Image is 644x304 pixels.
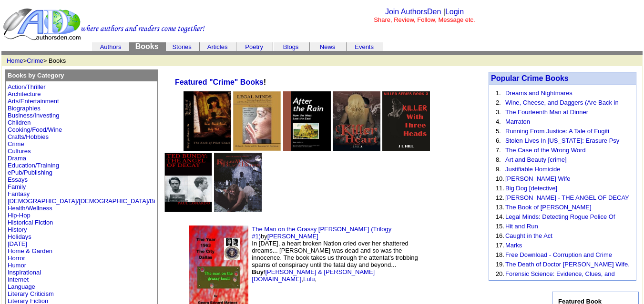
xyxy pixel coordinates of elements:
[505,251,612,258] a: Free Download - Corruption and Crime
[8,226,27,233] a: History
[496,156,501,163] font: 8.
[496,232,504,239] font: 16.
[505,166,561,173] a: Justifiable Homicide
[8,190,30,197] a: Fantasy
[252,268,264,275] b: Buy
[496,166,501,173] font: 9.
[164,87,165,91] img: cleardot.gif
[496,223,504,230] font: 15.
[505,223,538,230] a: Hit and Run
[374,16,475,23] font: Share, Review, Follow, Message etc.
[3,8,205,41] img: header_logo2.gif
[496,89,501,97] font: 1.
[505,270,615,277] a: Forensic Science: Evidence, Clues, and
[491,74,569,82] font: Popular Crime Books
[505,185,557,192] a: Big Dog [detective]
[8,205,52,212] a: Health/Wellness
[207,43,228,50] a: Articles
[8,212,31,219] a: Hip-Hop
[505,156,567,163] a: Art and Beauty [crime]
[8,140,24,147] a: Crime
[8,197,155,205] a: [DEMOGRAPHIC_DATA]/[DEMOGRAPHIC_DATA]/Bi
[233,144,281,152] a: Legal Minds: Detecting Rogue Police Officers and Other Law Enforcement Issu
[505,175,571,182] a: [PERSON_NAME] Wife
[8,133,49,140] a: Crafts/Hobbies
[8,176,28,183] a: Essays
[320,43,336,50] a: News
[252,233,418,283] font: by In [DATE], a heart broken Nation cried over her shattered dreams... [PERSON_NAME] was dead and...
[8,147,31,155] a: Cultures
[496,204,504,211] font: 13.
[8,283,35,290] a: Language
[283,43,299,50] a: Blogs
[505,261,630,268] a: The Death of Doctor [PERSON_NAME] Wife.
[496,118,501,125] font: 4.
[355,43,374,50] a: Events
[8,112,59,119] a: Business/Investing
[8,247,52,255] a: Home & Garden
[164,153,212,212] img: 78182.jpg
[505,89,572,97] a: Dreams and Nightmares
[184,91,231,151] img: 75463.jpg
[445,8,464,16] a: Login
[164,206,212,214] a: TED BUNDY - THE ANGEL OF DECAY
[496,137,501,144] font: 6.
[8,169,52,176] a: ePub/Publishing
[8,183,26,190] a: Family
[8,162,59,169] a: Education/Training
[7,57,23,64] a: Home
[496,185,504,192] font: 11.
[252,226,391,240] a: The Man on the Grassy [PERSON_NAME] (Trilogy #1)
[283,91,331,151] img: 7243.jpg
[135,42,159,50] a: Books
[8,233,31,240] a: Holidays
[8,90,41,98] a: Architecture
[8,126,62,133] a: Cooking/Food/Wine
[505,213,615,220] a: Legal Minds: Detecting Rogue Police Of
[172,43,191,50] a: Stories
[8,262,26,269] a: Humor
[184,144,231,152] a: The Book of Pilar Grace
[505,232,552,239] a: Caught in the Act
[496,270,504,277] font: 20.
[27,57,43,64] a: Crime
[382,144,430,152] a: Killer With Three Heads
[283,144,331,152] a: Free Download - Corruption and Crime
[496,261,504,268] font: 19.
[333,144,380,152] a: Killer With A Heart
[303,275,315,283] a: Lulu
[233,91,281,151] img: 69697.jpg
[8,98,59,105] a: Arts/Entertainment
[8,105,41,112] a: Biographies
[505,204,592,211] a: The Book of [PERSON_NAME]
[496,251,504,258] font: 18.
[214,153,262,212] img: 78818.jpg
[505,194,629,201] a: [PERSON_NAME] - THE ANGEL OF DECAY
[267,233,318,240] a: [PERSON_NAME]
[8,290,54,297] a: Literary Criticism
[505,108,588,116] a: The Fourteenth Man at Dinner
[175,78,264,86] a: Featured "Crime" Books
[8,276,29,283] a: Internet
[7,57,66,64] font: > > Books
[8,72,64,79] b: Books by Category
[100,43,122,50] a: Authors
[505,127,609,135] a: Running From Justice: A Tale of Fugiti
[8,240,27,247] a: [DATE]
[245,43,263,50] a: Poetry
[496,194,504,201] font: 12.
[214,206,262,214] a: Killer With Black Blood
[496,175,504,182] font: 10.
